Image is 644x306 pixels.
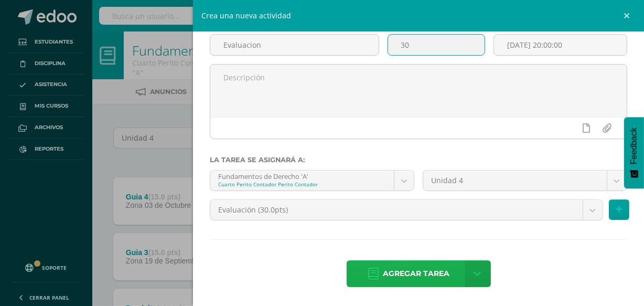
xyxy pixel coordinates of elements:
[423,171,627,191] a: Unidad 4
[624,117,644,188] button: Feedback - Mostrar encuesta
[388,35,485,55] input: Puntos máximos
[494,35,627,55] input: Fecha de entrega
[210,200,603,220] a: Evaluación (30.0pts)
[210,35,378,55] input: Título
[210,171,414,191] a: Fundamentos de Derecho 'A'Cuarto Perito Contador Perito Contador
[629,128,639,164] span: Feedback
[383,261,449,287] span: Agregar tarea
[431,171,599,191] span: Unidad 4
[210,156,627,164] label: La tarea se asignará a:
[218,181,386,188] div: Cuarto Perito Contador Perito Contador
[218,171,386,181] div: Fundamentos de Derecho 'A'
[218,200,575,220] span: Evaluación (30.0pts)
